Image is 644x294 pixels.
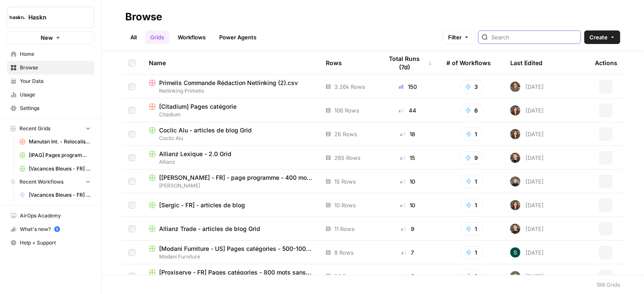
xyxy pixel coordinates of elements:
img: udf09rtbz9abwr5l4z19vkttxmie [510,271,520,281]
a: Allianz Lexique - 2.0 GridAllianz [149,150,312,166]
span: Help + Support [20,239,91,247]
span: [Sergic - FR] - articles de blog [159,201,245,209]
div: [DATE] [510,247,544,258]
a: Usage [7,88,94,102]
a: AirOps Academy [7,209,94,223]
button: 1 [460,198,483,212]
button: New [7,31,94,44]
div: [DATE] [510,176,544,187]
div: 10 [383,201,433,209]
a: [Modani Furniture - US] Pages catégories - 500-1000 mots GridModani Furniture [149,245,312,261]
div: 10 [383,177,433,186]
span: Filter [448,33,462,41]
span: [PERSON_NAME] [149,182,312,190]
span: Modani Furniture [149,253,312,261]
a: Power Agents [214,30,261,44]
button: Help + Support [7,236,94,250]
span: Usage [20,91,91,99]
span: 3.26k Rows [334,82,365,91]
a: Primelis Commande Rédaction Netlinking (2).csvNetlinking Primelis [149,79,312,95]
a: [Citadium] Pages catégorieCitadium [149,102,312,118]
button: 1 [460,246,483,259]
span: [IPAG] Pages programmes Grid [29,151,91,159]
span: Home [20,50,91,58]
span: Browse [20,64,91,71]
a: Settings [7,102,94,115]
span: Coclic Alu - articles de blog Grid [159,126,252,135]
span: Your Data [20,77,91,85]
img: 1zy2mh8b6ibtdktd6l3x6modsp44 [510,247,520,258]
button: Filter [443,30,475,44]
a: Manutan Int. - Relocalisation kit SEO Grid [16,135,94,148]
span: Citadium [149,111,312,118]
div: What's new? [7,223,94,236]
div: Browse [125,10,162,24]
div: Actions [595,51,617,74]
div: 198 Grids [596,280,620,289]
span: [Proxiserve - FR] Pages catégories - 800 mots sans FAQ Grid [159,268,312,277]
button: Create [584,30,620,44]
button: 1 [460,269,483,283]
span: [Modani Furniture - US] Pages catégories - 500-1000 mots Grid [159,245,312,253]
span: [Vacances Bleues - FR] Pages refonte sites hôtels - [GEOGRAPHIC_DATA] [29,165,91,173]
div: [DATE] [510,153,544,163]
div: 15 [383,154,433,162]
span: Settings [20,104,91,112]
span: Allianz Trade - articles de blog Grid [159,225,260,233]
div: [DATE] [510,105,544,115]
span: 26 Rows [334,130,357,138]
span: 20 Rows [334,272,357,280]
div: 7 [383,248,433,257]
button: What's new? 5 [7,223,94,236]
span: 11 Rows [334,225,355,233]
span: Coclic Alu [149,135,312,142]
img: Haskn Logo [10,10,25,25]
a: [[PERSON_NAME] - FR] - page programme - 400 mots Grid[PERSON_NAME] [149,173,312,190]
div: # of Workflows [446,51,491,74]
span: Haskn [28,13,80,22]
div: 44 [383,106,433,115]
img: wbc4lf7e8no3nva14b2bd9f41fnh [510,129,520,139]
a: [IPAG] Pages programmes Grid [16,148,94,162]
a: Home [7,47,94,61]
span: New [41,33,53,42]
button: 9 [460,151,484,165]
span: [Vacances Bleues - FR] Pages refonte sites hôtels - [GEOGRAPHIC_DATA] [29,191,91,199]
a: Allianz Trade - articles de blog Grid [149,225,312,233]
span: 106 Rows [334,106,359,115]
a: [Proxiserve - FR] Pages catégories - 800 mots sans FAQ GridProxiserve [149,268,312,284]
button: 1 [460,175,483,188]
a: Workflows [173,30,211,44]
span: Allianz [149,158,312,166]
a: Browse [7,61,94,74]
span: 10 Rows [334,201,356,209]
div: Total Runs (7d) [383,51,433,74]
div: [DATE] [510,271,544,281]
div: 9 [383,225,433,233]
img: wbc4lf7e8no3nva14b2bd9f41fnh [510,200,520,210]
a: [Vacances Bleues - FR] Pages refonte sites hôtels - [GEOGRAPHIC_DATA] [16,162,94,176]
a: [Vacances Bleues - FR] Pages refonte sites hôtels - [GEOGRAPHIC_DATA] [16,188,94,202]
div: 18 [383,130,433,138]
div: 150 [383,82,433,91]
div: [DATE] [510,129,544,139]
button: 1 [460,127,483,141]
input: Search [491,33,577,41]
img: uhgcgt6zpiex4psiaqgkk0ok3li6 [510,224,520,234]
text: 5 [56,227,58,231]
div: [DATE] [510,200,544,210]
span: Recent Grids [19,125,50,132]
div: Rows [326,51,342,74]
div: Last Edited [510,51,542,74]
span: Recent Workflows [19,178,63,186]
span: Manutan Int. - Relocalisation kit SEO Grid [29,138,91,146]
span: Netlinking Primelis [149,87,312,95]
button: 6 [460,104,484,117]
span: [Citadium] Pages catégorie [159,102,237,111]
a: 5 [54,226,60,232]
span: Allianz Lexique - 2.0 Grid [159,150,231,158]
img: wbc4lf7e8no3nva14b2bd9f41fnh [510,105,520,115]
span: 15 Rows [334,177,356,186]
img: udf09rtbz9abwr5l4z19vkttxmie [510,176,520,187]
button: 3 [460,80,484,93]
